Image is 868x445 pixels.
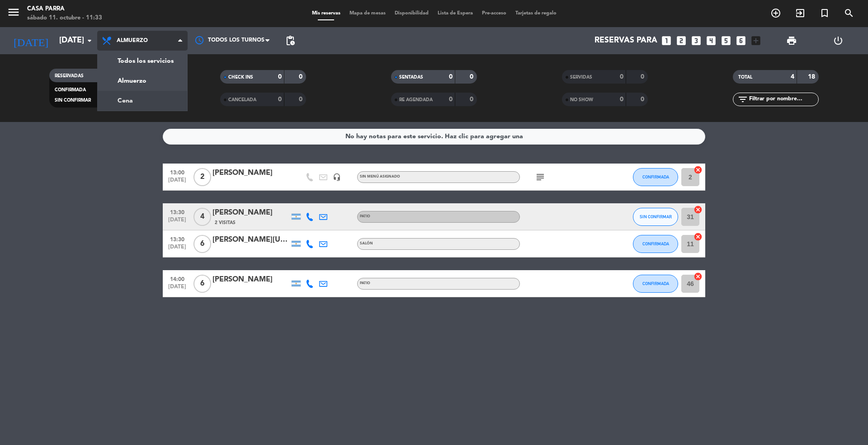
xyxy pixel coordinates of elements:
a: Todos los servicios [98,51,187,71]
span: 6 [193,235,211,253]
i: exit_to_app [795,8,806,19]
input: Filtrar por nombre... [748,94,818,104]
span: Disponibilidad [390,11,433,16]
strong: 4 [791,74,794,80]
span: pending_actions [285,35,296,46]
i: filter_list [737,94,748,105]
span: SIN CONFIRMAR [640,214,672,219]
span: Mis reservas [307,11,345,16]
div: sábado 11. octubre - 11:33 [27,14,102,23]
button: CONFIRMADA [633,168,678,186]
strong: 0 [470,74,475,80]
i: subject [535,172,546,183]
span: [DATE] [166,177,189,187]
strong: 0 [278,96,282,103]
span: RESERVADAS [55,74,84,78]
span: SALÓN [360,242,373,245]
span: NO SHOW [570,98,593,102]
span: 13:00 [166,167,189,177]
span: Mapa de mesas [345,11,390,16]
i: search [844,8,854,19]
span: CONFIRMADA [642,281,669,286]
button: menu [7,5,20,22]
span: Pre-acceso [477,11,511,16]
strong: 0 [299,74,304,80]
i: add_circle_outline [770,8,781,19]
span: CANCELADA [228,98,256,102]
div: [PERSON_NAME] [212,167,289,179]
button: CONFIRMADA [633,275,678,293]
strong: 0 [641,96,646,103]
i: [DATE] [7,31,55,51]
span: [DATE] [166,244,189,254]
span: PATIO [360,281,370,285]
div: [PERSON_NAME] [212,274,289,286]
div: [PERSON_NAME][US_STATE] [212,234,289,246]
i: cancel [693,165,703,174]
i: menu [7,5,20,19]
i: looks_one [660,35,672,47]
strong: 0 [299,96,304,103]
strong: 0 [278,74,282,80]
span: print [786,35,797,46]
strong: 18 [808,74,817,80]
button: SIN CONFIRMAR [633,208,678,226]
span: 2 [193,168,211,186]
strong: 0 [449,74,453,80]
span: 13:30 [166,234,189,244]
strong: 0 [641,74,646,80]
i: add_box [750,35,762,47]
span: [DATE] [166,217,189,227]
span: PATIO [360,215,370,218]
i: cancel [693,232,703,241]
i: looks_6 [735,35,747,47]
span: 13:30 [166,206,189,217]
span: SENTADAS [399,75,423,80]
i: headset_mic [333,173,341,181]
i: looks_4 [705,35,717,47]
span: 2 Visitas [215,219,236,226]
strong: 0 [470,96,475,103]
i: looks_two [675,35,687,47]
a: Cena [98,91,187,111]
div: Casa Parra [27,5,102,14]
span: CHECK INS [228,75,253,80]
span: Lista de Espera [433,11,477,16]
span: 4 [193,208,211,226]
span: [DATE] [166,284,189,294]
span: TOTAL [738,75,752,80]
div: [PERSON_NAME] [212,207,289,219]
i: looks_5 [720,35,732,47]
i: arrow_drop_down [84,35,95,46]
span: Almuerzo [117,37,148,44]
i: power_settings_new [833,35,844,46]
span: Reservas para [594,36,657,45]
span: 6 [193,275,211,293]
div: LOG OUT [815,27,861,54]
strong: 0 [449,96,453,103]
span: CONFIRMADA [642,241,669,246]
span: RE AGENDADA [399,98,433,102]
i: looks_3 [690,35,702,47]
span: SIN CONFIRMAR [55,98,91,103]
strong: 0 [620,96,623,103]
span: 14:00 [166,273,189,284]
span: Tarjetas de regalo [511,11,561,16]
i: cancel [693,272,703,281]
button: CONFIRMADA [633,235,678,253]
span: SERVIDAS [570,75,592,80]
i: turned_in_not [819,8,830,19]
div: No hay notas para este servicio. Haz clic para agregar una [345,131,523,142]
span: CONFIRMADA [55,88,86,92]
span: CONFIRMADA [642,174,669,179]
i: cancel [693,205,703,214]
span: Sin menú asignado [360,175,400,178]
a: Almuerzo [98,71,187,91]
strong: 0 [620,74,623,80]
